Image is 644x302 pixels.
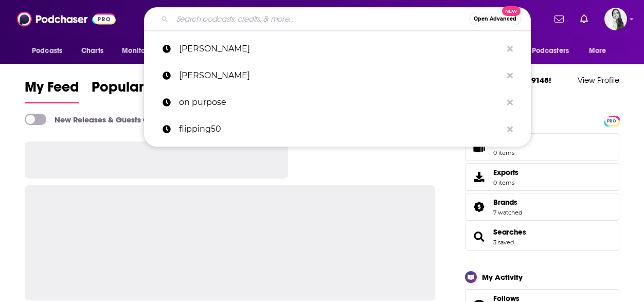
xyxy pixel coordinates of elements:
[92,78,179,102] span: Popular Feed
[179,89,502,116] p: on purpose
[25,78,79,103] a: My Feed
[92,78,179,103] a: Popular Feed
[469,229,489,244] a: Searches
[115,41,172,61] button: open menu
[604,8,627,30] button: Show profile menu
[493,168,518,177] span: Exports
[493,198,517,207] span: Brands
[576,10,592,28] a: Show notifications dropdown
[179,116,502,143] p: flipping50
[81,44,103,58] span: Charts
[469,140,489,154] span: Lists
[172,11,469,27] input: Search podcasts, credits, & more...
[582,41,619,61] button: open menu
[482,272,523,282] div: My Activity
[32,44,62,58] span: Podcasts
[25,114,160,125] a: New Releases & Guests Only
[179,35,502,62] p: ben greenfield
[605,116,618,124] a: PRO
[502,6,521,16] span: New
[604,8,627,30] img: User Profile
[465,193,619,221] span: Brands
[520,44,569,58] span: For Podcasters
[474,16,516,22] span: Open Advanced
[465,163,619,191] a: Exports
[17,9,116,29] img: Podchaser - Follow, Share and Rate Podcasts
[144,7,531,31] div: Search podcasts, credits, & more...
[605,117,618,125] span: PRO
[604,8,627,30] span: Logged in as justina19148
[513,41,584,61] button: open menu
[465,133,619,161] a: Lists
[493,198,522,207] a: Brands
[144,35,531,62] a: [PERSON_NAME]
[493,209,522,216] a: 7 watched
[493,227,526,237] a: Searches
[144,62,531,89] a: [PERSON_NAME]
[122,44,158,58] span: Monitoring
[493,149,514,156] span: 0 items
[144,89,531,116] a: on purpose
[589,44,606,58] span: More
[493,179,518,186] span: 0 items
[465,223,619,251] span: Searches
[25,78,79,102] span: My Feed
[493,239,514,246] a: 3 saved
[469,200,489,214] a: Brands
[469,13,521,25] button: Open AdvancedNew
[550,10,568,28] a: Show notifications dropdown
[75,41,110,61] a: Charts
[144,116,531,143] a: flipping50
[578,75,619,85] a: View Profile
[469,170,489,184] span: Exports
[179,62,502,89] p: mel robbins
[25,41,76,61] button: open menu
